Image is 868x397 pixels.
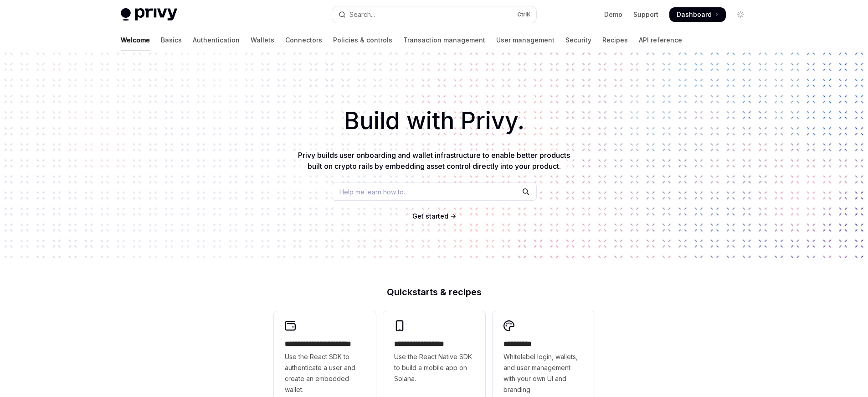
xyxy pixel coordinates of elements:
[412,212,448,221] a: Get started
[565,29,591,51] a: Security
[161,29,182,51] a: Basics
[733,7,748,22] button: Toggle dark mode
[121,29,150,51] a: Welcome
[403,29,485,51] a: Transaction management
[193,29,240,51] a: Authentication
[677,10,712,19] span: Dashboard
[285,351,365,395] span: Use the React SDK to authenticate a user and create an embedded wallet.
[285,29,322,51] a: Connectors
[517,11,531,18] span: Ctrl K
[669,7,726,22] a: Dashboard
[251,29,274,51] a: Wallets
[503,351,584,395] span: Whitelabel login, wallets, and user management with your own UI and branding.
[639,29,682,51] a: API reference
[298,151,570,171] span: Privy builds user onboarding and wallet infrastructure to enable better products built on crypto ...
[333,29,392,51] a: Policies & controls
[339,187,409,197] span: Help me learn how to…
[332,6,536,23] button: Open search
[633,10,658,19] a: Support
[394,351,474,384] span: Use the React Native SDK to build a mobile app on Solana.
[274,287,595,297] h2: Quickstarts & recipes
[412,212,448,220] span: Get started
[15,103,853,139] h1: Build with Privy.
[496,29,555,51] a: User management
[604,10,622,19] a: Demo
[121,8,177,21] img: light logo
[349,9,375,20] div: Search...
[602,29,628,51] a: Recipes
